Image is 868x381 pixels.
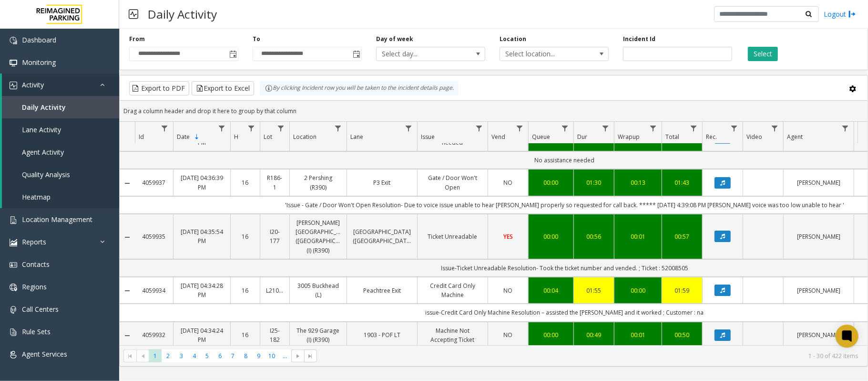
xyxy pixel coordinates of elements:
[848,9,856,19] img: logout
[534,330,568,339] a: 00:00
[580,330,608,339] div: 00:49
[141,178,167,187] a: 4059937
[120,287,135,295] a: Collapse Details
[10,306,17,314] img: 'icon'
[504,331,513,339] span: NO
[22,103,66,112] span: Daily Activity
[236,330,254,339] a: 16
[423,173,482,191] a: Gate / Door Won't Open
[179,326,225,344] a: [DATE] 04:34:24 PM
[22,58,56,67] span: Monitoring
[175,349,188,362] span: Page 3
[706,133,717,141] span: Rec.
[141,232,167,241] a: 4059935
[2,141,119,163] a: Agent Activity
[139,133,144,141] span: Id
[494,178,522,187] a: NO
[668,330,696,339] a: 00:50
[580,286,608,295] div: 01:55
[353,330,411,339] a: 1903 - POF LT
[162,349,174,362] span: Page 2
[377,47,463,61] span: Select day...
[2,118,119,141] a: Lane Activity
[2,186,119,208] a: Heatmap
[491,133,505,141] span: Vend
[22,237,46,246] span: Reports
[500,35,526,43] label: Location
[22,35,56,44] span: Dashboard
[620,232,656,241] div: 00:01
[129,81,189,95] button: Export to PDF
[266,227,284,245] a: I20-177
[748,47,778,61] button: Select
[787,133,803,141] span: Agent
[239,349,252,362] span: Page 8
[353,286,411,295] a: Peachtree Exit
[143,2,222,26] h3: Daily Activity
[323,352,858,360] kendo-pager-info: 1 - 30 of 422 items
[22,80,44,89] span: Activity
[252,349,265,362] span: Page 9
[620,330,656,339] a: 00:01
[266,173,284,191] a: R186-1
[839,122,852,135] a: Agent Filter Menu
[423,232,482,241] a: Ticket Unreadable
[10,59,17,67] img: 'icon'
[120,122,868,345] div: Data table
[158,122,171,135] a: Id Filter Menu
[193,133,201,141] span: Sortable
[620,286,656,295] div: 00:00
[294,352,302,360] span: Go to the next page
[668,286,696,295] a: 01:59
[2,96,119,118] a: Daily Activity
[22,327,51,336] span: Rule Sets
[10,239,17,246] img: 'icon'
[746,133,762,141] span: Video
[504,286,513,295] span: NO
[266,326,284,344] a: I25-182
[236,232,254,241] a: 16
[265,85,273,92] img: infoIcon.svg
[789,232,848,241] a: [PERSON_NAME]
[179,281,225,299] a: [DATE] 04:34:28 PM
[177,133,190,141] span: Date
[10,284,17,291] img: 'icon'
[296,281,341,299] a: 3005 Buckhead (L)
[120,103,868,119] div: Drag a column header and drop it here to group by that column
[234,133,238,141] span: H
[500,47,587,61] span: Select location...
[22,170,70,179] span: Quality Analysis
[350,133,363,141] span: Lane
[22,282,47,291] span: Regions
[215,122,228,135] a: Date Filter Menu
[824,9,856,19] a: Logout
[141,330,167,339] a: 4059932
[532,133,550,141] span: Queue
[580,178,608,187] div: 01:30
[236,178,254,187] a: 16
[580,232,608,241] a: 00:56
[260,81,459,95] div: By clicking Incident row you will be taken to the incident details page.
[504,179,513,187] span: NO
[307,352,315,360] span: Go to the last page
[22,260,50,269] span: Contacts
[296,173,341,191] a: 2 Pershing (R390)
[129,35,145,43] label: From
[192,81,254,95] button: Export to Excel
[266,286,284,295] a: L21082601
[599,122,612,135] a: Dur Filter Menu
[620,178,656,187] a: 00:13
[668,232,696,241] a: 00:57
[768,122,781,135] a: Video Filter Menu
[623,35,655,43] label: Incident Id
[291,349,304,363] span: Go to the next page
[423,281,482,299] a: Credit Card Only Machine
[179,173,225,191] a: [DATE] 04:36:39 PM
[494,286,522,295] a: NO
[214,349,226,362] span: Page 6
[22,305,59,314] span: Call Centers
